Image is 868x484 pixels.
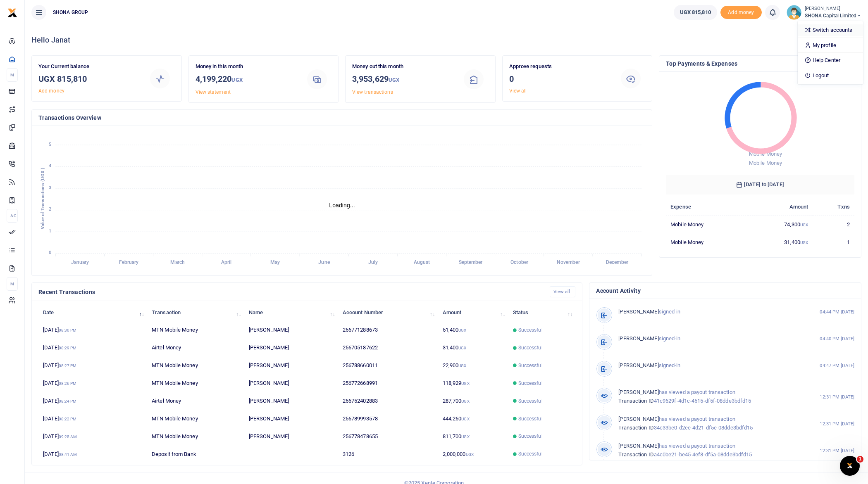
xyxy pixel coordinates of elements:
[59,381,77,386] small: 08:26 PM
[618,443,658,449] span: [PERSON_NAME]
[438,427,508,445] td: 811,700
[749,151,782,157] span: Mobile Money
[749,160,782,166] span: Mobile Money
[414,259,430,265] tspan: August
[666,175,854,195] h6: [DATE] to [DATE]
[680,8,711,17] span: UGX 815,810
[461,381,469,386] small: UGX
[458,328,466,332] small: UGX
[38,410,147,428] td: [DATE]
[518,415,543,422] span: Successful
[38,62,139,71] p: Your Current balance
[518,450,543,458] span: Successful
[38,427,147,445] td: [DATE]
[244,392,338,410] td: [PERSON_NAME]
[618,335,658,342] span: [PERSON_NAME]
[459,259,483,265] tspan: September
[438,357,508,375] td: 22,900
[787,5,861,20] a: profile-user [PERSON_NAME] SHONA Capital Limited
[50,9,91,16] span: SHONA GROUP
[7,277,18,291] li: M
[606,259,629,265] tspan: December
[49,228,51,234] tspan: 1
[820,447,854,454] small: 12:31 PM [DATE]
[59,452,77,457] small: 08:41 AM
[618,362,658,368] span: [PERSON_NAME]
[147,321,244,339] td: MTN Mobile Money
[438,375,508,392] td: 118,929
[820,308,854,316] small: 04:44 PM [DATE]
[813,216,854,233] td: 2
[338,392,438,410] td: 256752402883
[7,8,17,18] img: logo-small
[7,9,17,15] a: logo-small logo-large logo-large
[510,259,529,265] tspan: October
[244,357,338,375] td: [PERSON_NAME]
[49,163,51,168] tspan: 4
[147,304,244,321] th: Transaction: activate to sort column ascending
[221,259,232,265] tspan: April
[438,339,508,357] td: 31,400
[119,259,139,265] tspan: February
[666,233,748,251] td: Mobile Money
[244,410,338,428] td: [PERSON_NAME]
[196,89,231,95] a: View statement
[338,410,438,428] td: 256789993578
[518,397,543,405] span: Successful
[438,392,508,410] td: 287,700
[59,434,77,439] small: 09:25 AM
[49,142,51,147] tspan: 5
[820,362,854,369] small: 04:47 PM [DATE]
[338,445,438,463] td: 3126
[352,73,453,86] h3: 3,953,629
[618,389,658,395] span: [PERSON_NAME]
[38,445,147,463] td: [DATE]
[147,427,244,445] td: MTN Mobile Money
[820,420,854,427] small: 12:31 PM [DATE]
[59,346,77,350] small: 08:29 PM
[231,77,242,83] small: UGX
[38,73,139,85] h3: UGX 815,810
[618,415,795,432] p: has viewed a payout transaction 34c33be0-d2ee-4d21-df5e-08dde3bdfd15
[720,9,762,15] a: Add money
[813,233,854,251] td: 1
[461,399,469,403] small: UGX
[196,62,296,71] p: Money in this month
[509,73,610,85] h3: 0
[38,113,645,122] h4: Transactions Overview
[438,304,508,321] th: Amount: activate to sort column ascending
[618,308,658,315] span: [PERSON_NAME]
[438,410,508,428] td: 444,260
[352,89,393,95] a: View transactions
[49,206,51,212] tspan: 2
[508,304,575,321] th: Status: activate to sort column ascending
[31,36,861,45] h4: Hello Janat
[38,392,147,410] td: [DATE]
[49,250,51,256] tspan: 0
[170,259,185,265] tspan: March
[596,286,854,295] h4: Account Activity
[748,233,813,251] td: 31,400
[38,321,147,339] td: [DATE]
[618,335,795,343] p: signed-in
[857,456,863,463] span: 1
[147,392,244,410] td: Airtel Money
[458,363,466,368] small: UGX
[674,5,717,20] a: UGX 815,810
[720,6,762,19] span: Add money
[38,357,147,375] td: [DATE]
[389,77,399,83] small: UGX
[147,339,244,357] td: Airtel Money
[338,304,438,321] th: Account Number: activate to sort column ascending
[720,6,762,19] li: Toup your wallet
[813,198,854,216] th: Txns
[666,216,748,233] td: Mobile Money
[518,362,543,369] span: Successful
[466,452,474,457] small: UGX
[338,375,438,392] td: 256772668991
[40,168,45,229] text: Value of Transactions (UGX )
[840,456,860,476] iframe: Intercom live chat
[38,287,543,297] h4: Recent Transactions
[618,442,795,459] p: has viewed a payout transaction a4c0be21-be45-4ef8-df5a-08dde3bdfd15
[49,185,51,190] tspan: 3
